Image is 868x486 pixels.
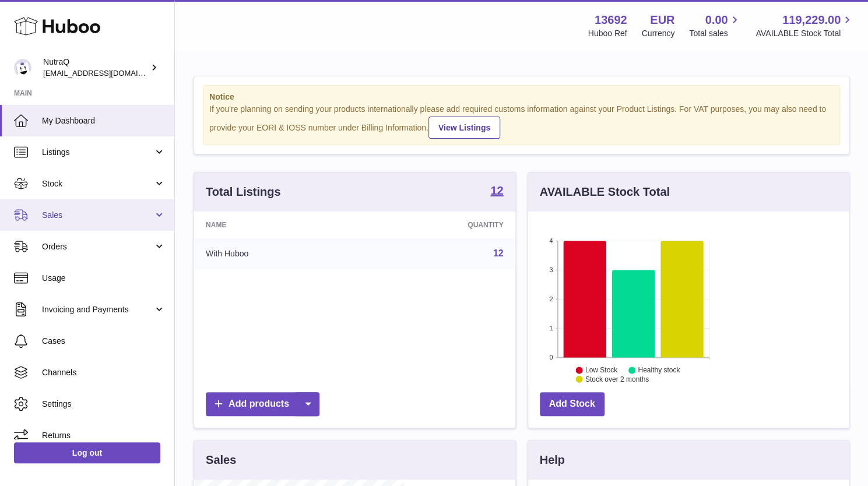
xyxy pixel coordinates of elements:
span: Total sales [689,28,741,39]
span: Usage [42,273,166,284]
div: Huboo Ref [588,28,627,39]
span: Orders [42,241,153,252]
text: 2 [549,295,553,302]
strong: EUR [650,12,674,28]
span: 119,229.00 [782,12,841,28]
h3: Help [540,452,565,468]
text: 1 [549,325,553,332]
text: Stock over 2 months [585,375,648,383]
span: Listings [42,147,153,158]
a: 0.00 Total sales [689,12,741,39]
text: 0 [549,354,553,361]
div: NutraQ [43,57,148,79]
a: Add Stock [540,392,605,416]
text: Healthy stock [638,366,680,374]
a: 12 [490,185,503,199]
td: With Huboo [194,238,363,269]
h3: Sales [206,452,236,468]
a: Add products [206,392,319,416]
span: My Dashboard [42,115,166,126]
strong: 12 [490,185,503,196]
th: Quantity [363,212,515,238]
span: Settings [42,399,166,410]
span: Channels [42,367,166,378]
span: Returns [42,430,166,441]
text: Low Stock [585,366,617,374]
span: Invoicing and Payments [42,304,153,315]
div: Currency [642,28,675,39]
span: AVAILABLE Stock Total [755,28,854,39]
a: 12 [493,248,504,258]
span: Cases [42,336,166,347]
span: Sales [42,210,153,221]
img: log@nutraq.com [14,59,31,76]
text: 3 [549,266,553,273]
th: Name [194,212,363,238]
span: [EMAIL_ADDRESS][DOMAIN_NAME] [43,68,171,78]
strong: 13692 [595,12,627,28]
a: View Listings [428,117,500,139]
a: Log out [14,442,160,463]
strong: Notice [209,91,834,103]
span: Stock [42,178,153,189]
a: 119,229.00 AVAILABLE Stock Total [755,12,854,39]
div: If you're planning on sending your products internationally please add required customs informati... [209,104,834,139]
span: 0.00 [705,12,728,28]
text: 4 [549,237,553,244]
h3: Total Listings [206,184,281,200]
h3: AVAILABLE Stock Total [540,184,670,200]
